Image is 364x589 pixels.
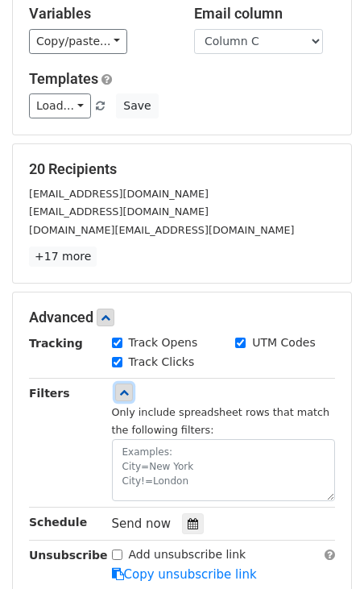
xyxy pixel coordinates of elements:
h5: Email column [194,5,335,23]
strong: Schedule [29,516,87,529]
small: Only include spreadsheet rows that match the following filters: [112,406,330,437]
iframe: Chat Widget [283,512,364,589]
small: [EMAIL_ADDRESS][DOMAIN_NAME] [29,188,209,200]
a: Templates [29,70,98,87]
h5: 20 Recipients [29,160,335,178]
small: [EMAIL_ADDRESS][DOMAIN_NAME] [29,205,209,218]
h5: Advanced [29,309,335,326]
strong: Unsubscribe [29,549,108,562]
h5: Variables [29,5,170,23]
strong: Filters [29,387,70,400]
label: Add unsubscribe link [129,546,246,563]
span: Send now [112,516,172,531]
a: +17 more [29,247,97,267]
strong: Tracking [29,337,83,350]
a: Copy unsubscribe link [112,567,257,582]
a: Copy/paste... [29,29,127,54]
label: Track Opens [129,334,198,351]
label: UTM Codes [252,334,315,351]
small: [DOMAIN_NAME][EMAIL_ADDRESS][DOMAIN_NAME] [29,224,294,236]
label: Track Clicks [129,354,195,371]
a: Load... [29,93,91,118]
button: Save [116,93,158,118]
